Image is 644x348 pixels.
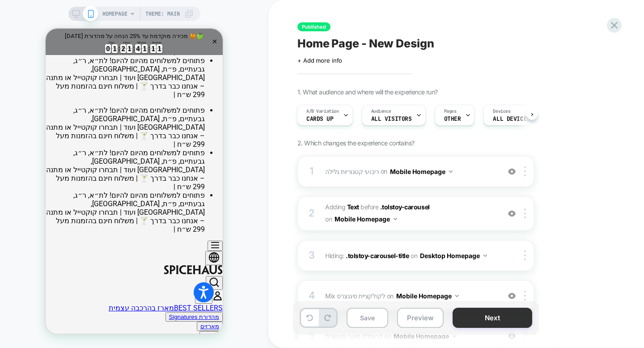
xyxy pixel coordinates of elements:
img: down arrow [449,170,453,173]
span: ALL DEVICES [493,116,530,122]
div: 1 [66,20,72,25]
img: down arrow [483,255,487,257]
button: Preview [397,308,444,328]
span: Hiding : [325,249,496,262]
button: Save [347,308,388,328]
a: מארזים [155,294,174,301]
div: 1 [66,16,72,20]
div: 2 [307,204,316,222]
span: HOMEPAGE [102,7,127,21]
span: on [411,250,417,261]
span: .tolstoy-carousel [380,203,430,211]
span: Published [297,22,330,31]
div: 1 [105,16,110,20]
div: 4 [89,20,95,25]
span: Pages [444,108,457,115]
div: 4 [89,16,95,20]
button: Next [453,308,532,328]
span: .tolstoy-carousel-title [346,252,409,259]
div: 0 [59,20,65,25]
span: 🍏🍯 מכירה מוקדמת עד 25% הנחה על מהדורת [DATE] [19,3,158,13]
span: BEFORE [360,203,378,211]
button: Mobile Homepage [335,212,397,225]
span: Audience [371,108,391,115]
button: מארזים [151,293,177,302]
div: 4 [307,287,316,305]
div: 1 [105,20,110,25]
img: down arrow [455,295,459,297]
div: 2 [75,16,80,20]
span: + Add more info [297,57,342,64]
span: Mix לקולקציית סיגנצרס [325,292,385,300]
div: Minutes [89,11,103,16]
a: Close [165,9,173,17]
div: 1 [111,16,117,20]
span: 2. Which changes the experience contains? [297,139,414,147]
button: מתנות [154,302,177,312]
img: crossed eye [508,292,516,300]
button: Mobile Homepage [390,165,453,178]
a: מתנות [157,304,174,310]
img: close [524,208,526,218]
img: close [524,291,526,301]
span: on [325,213,332,225]
span: Theme: MAIN [145,7,180,21]
span: Cards up [306,116,334,122]
div: Hours [75,11,88,16]
img: down arrow [394,218,397,220]
div: 1 [81,20,87,25]
div: Days [59,11,73,16]
img: crossed eye [508,168,516,175]
div: 1 [81,16,87,20]
div: 2 [75,20,80,25]
span: OTHER [444,116,461,122]
img: crossed eye [508,210,516,217]
span: on [387,290,394,301]
img: close [524,166,526,176]
span: Home Page - New Design [297,37,434,50]
button: Mobile Homepage [396,289,459,302]
button: מהדורת Signatures [120,284,177,293]
button: Menu [162,212,177,222]
span: All Visitors [371,116,412,122]
span: on [381,166,387,177]
img: close [524,250,526,260]
button: Desktop Homepage [420,249,487,262]
div: 1 [96,20,102,25]
div: 1 [307,162,316,180]
span: Adding [325,203,359,211]
span: Devices [493,108,510,115]
span: ריבועי קטגוריות גלילה [325,167,379,175]
div: 1 [111,20,117,25]
div: Seconds [105,11,118,16]
div: 1 [96,16,102,20]
span: 1. What audience and where will the experience run? [297,88,437,96]
b: Text [347,203,359,211]
a: BEST SELLERS [128,275,177,284]
a: מארז בהרכבה עצמית [63,275,128,284]
div: 3 [307,246,316,264]
a: מהדורת Signatures [123,285,174,292]
div: 0 [59,16,65,20]
span: A/B Variation [306,108,339,115]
